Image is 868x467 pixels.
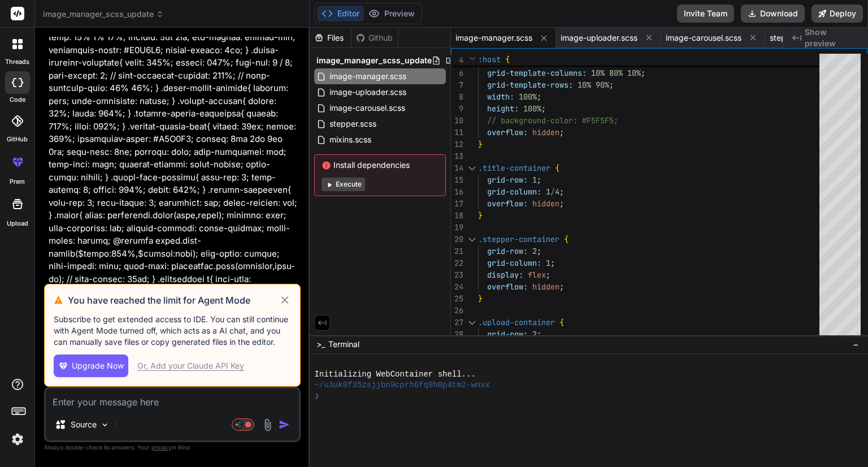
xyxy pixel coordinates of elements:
div: 10 [451,115,463,127]
span: ; [559,282,564,292]
div: 28 [451,328,463,340]
div: 12 [451,139,463,150]
span: hidden [532,127,559,137]
span: 2 [532,246,537,256]
span: { [559,317,564,327]
span: ; [537,329,541,339]
div: 6 [451,67,463,79]
span: image-uploader.scss [561,32,637,44]
div: 17 [451,198,463,210]
span: image-manager.scss [455,32,532,44]
button: − [850,335,861,353]
img: attachment [261,418,274,431]
div: 25 [451,293,463,305]
span: { [564,234,568,244]
span: Terminal [328,339,359,350]
span: ; [537,92,541,102]
span: stepper.scss [770,32,817,44]
div: Click to collapse the range. [465,233,479,245]
div: 8 [451,91,463,103]
span: overflow: [487,282,528,292]
span: height: [487,103,519,114]
span: ; [537,175,541,185]
div: 22 [451,257,463,269]
span: .upload-container [478,317,555,327]
span: ❯ [314,391,320,402]
button: Download [741,5,805,23]
div: 19 [451,222,463,233]
div: Files [310,32,351,44]
span: hidden [532,282,559,292]
div: Github [351,32,398,44]
span: 1 [546,258,550,268]
button: Deploy [811,5,863,23]
div: 7 [451,79,463,91]
span: 10% [578,80,591,90]
div: 9 [451,103,463,115]
span: } [478,293,483,304]
div: 16 [451,186,463,198]
img: Pick Models [100,420,110,430]
button: Execute [322,178,365,191]
span: grid-column: [487,187,541,197]
label: Upload [7,219,28,228]
span: display: [487,270,523,280]
div: 18 [451,210,463,222]
span: image_manager_scss_update [316,55,432,66]
button: Editor [317,6,364,21]
span: overflow: [487,198,528,209]
span: ~/u3uk0f35zsjjbn9cprh6fq9h0p4tm2-wnxx [314,380,490,391]
span: 1 [546,187,550,197]
span: hidden [532,198,559,209]
span: ; [641,68,645,78]
h3: You have reached the limit for Agent Mode [68,293,279,307]
img: settings [8,430,27,449]
div: 20 [451,233,463,245]
span: 10% [591,68,605,78]
span: grid-column: [487,258,541,268]
div: 24 [451,281,463,293]
span: image-carousel.scss [666,32,741,44]
span: ; [541,103,546,114]
div: 27 [451,317,463,328]
span: ; [559,127,564,137]
span: >_ [316,339,325,350]
span: mixins.scss [328,133,372,146]
span: image_manager_scss_update [43,8,164,20]
div: Or, Add your Claude API Key [137,360,244,371]
label: prem [10,177,25,187]
span: ; [559,198,564,209]
label: GitHub [7,135,28,144]
div: 13 [451,150,463,162]
span: image-manager.scss [328,70,407,83]
div: 15 [451,174,463,186]
span: 100% [523,103,541,114]
span: ; [609,80,614,90]
div: Click to collapse the range. [465,162,479,174]
span: .title-container [478,163,550,173]
span: stepper.scss [328,117,377,131]
span: image-uploader.scss [328,85,407,99]
span: grid-row: [487,175,528,185]
span: 4 [555,187,559,197]
div: 26 [451,305,463,317]
p: Source [71,419,97,430]
span: 10% [627,68,641,78]
span: :host [478,54,501,64]
div: 23 [451,269,463,281]
span: ; [550,258,555,268]
button: Invite Team [677,5,734,23]
div: 14 [451,162,463,174]
span: } [478,139,483,149]
span: 100% [519,92,537,102]
button: Preview [364,6,419,21]
span: grid-template-columns: [487,68,587,78]
img: icon [279,419,290,430]
span: grid-template-rows: [487,80,573,90]
p: Subscribe to get extended access to IDE. You can still continue with Agent Mode turned off, which... [54,314,291,348]
span: 1 [532,175,537,185]
label: threads [5,57,29,67]
span: { [555,163,559,173]
span: image-carousel.scss [328,101,406,115]
span: overflow: [487,127,528,137]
